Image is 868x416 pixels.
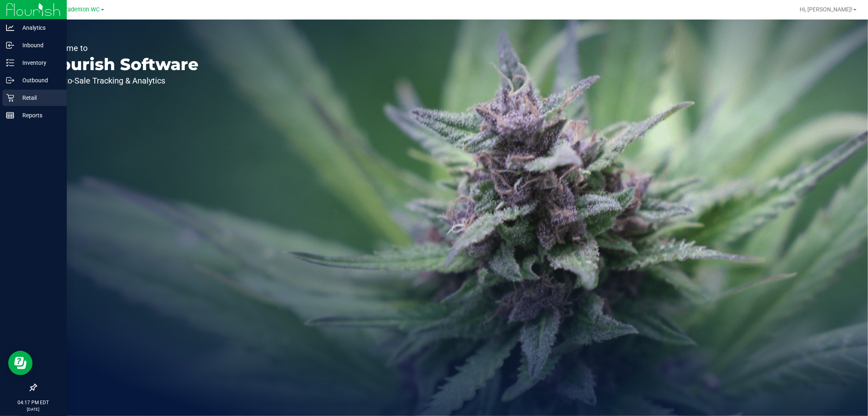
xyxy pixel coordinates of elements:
[4,399,63,406] p: 04:17 PM EDT
[44,56,199,73] p: Flourish Software
[44,77,199,85] p: Seed-to-Sale Tracking & Analytics
[14,93,63,103] p: Retail
[800,6,853,13] span: Hi, [PERSON_NAME]!
[14,23,63,33] p: Analytics
[4,406,63,412] p: [DATE]
[6,24,14,32] inline-svg: Analytics
[14,110,63,120] p: Reports
[6,76,14,84] inline-svg: Outbound
[6,41,14,49] inline-svg: Inbound
[6,94,14,102] inline-svg: Retail
[44,44,199,52] p: Welcome to
[62,6,100,13] span: Bradenton WC
[14,75,63,85] p: Outbound
[6,111,14,119] inline-svg: Reports
[14,58,63,68] p: Inventory
[14,40,63,50] p: Inbound
[8,351,33,375] iframe: Resource center
[6,59,14,67] inline-svg: Inventory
